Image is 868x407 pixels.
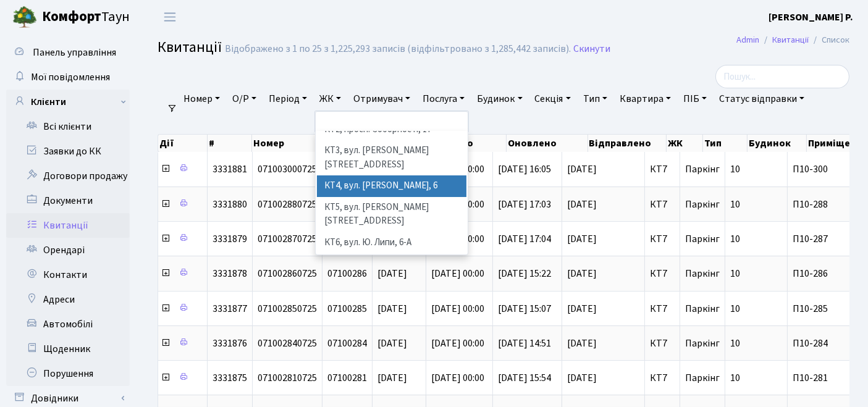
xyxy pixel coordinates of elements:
[6,188,130,213] a: Документи
[793,338,862,348] span: П10-284
[650,373,675,383] span: КТ7
[317,253,467,288] li: КТ7, вул. [PERSON_NAME][STREET_ADDRESS]
[567,234,639,244] span: [DATE]
[6,262,130,287] a: Контакти
[685,198,720,211] span: Паркінг
[225,43,571,55] div: Відображено з 1 по 25 з 1,225,293 записів (відфільтровано з 1,285,442 записів).
[772,33,809,46] a: Квитанції
[685,302,720,316] span: Паркінг
[213,232,247,246] span: 3331879
[793,304,862,314] span: П10-285
[6,139,130,164] a: Заявки до КК
[736,33,759,46] a: Admin
[252,135,321,152] th: Номер
[667,135,704,152] th: ЖК
[258,371,317,385] span: 071002810725
[213,267,247,280] span: 3331878
[793,199,862,209] span: П10-288
[158,135,208,152] th: Дії
[213,302,247,316] span: 3331877
[6,90,130,114] a: Клієнти
[685,232,720,246] span: Паркінг
[258,232,317,246] span: 071002870725
[6,238,130,262] a: Орендарі
[567,164,639,174] span: [DATE]
[498,337,551,350] span: [DATE] 14:51
[431,302,484,316] span: [DATE] 00:00
[348,88,415,109] a: Отримувач
[258,267,317,280] span: 071002860725
[718,27,868,53] nav: breadcrumb
[498,162,551,176] span: [DATE] 16:05
[567,373,639,383] span: [DATE]
[685,162,720,176] span: Паркінг
[650,269,675,279] span: КТ7
[678,88,712,109] a: ПІБ
[793,164,862,174] span: П10-300
[208,135,252,152] th: #
[42,7,101,27] b: Комфорт
[258,302,317,316] span: 071002850725
[213,198,247,211] span: 3331880
[793,373,862,383] span: П10-281
[6,287,130,312] a: Адреси
[213,162,247,176] span: 3331881
[418,88,470,109] a: Послуга
[573,43,610,55] a: Скинути
[715,65,849,88] input: Пошук...
[431,267,484,280] span: [DATE] 00:00
[567,304,639,314] span: [DATE]
[6,312,130,337] a: Автомобілі
[431,337,484,350] span: [DATE] 00:00
[31,70,110,84] span: Мої повідомлення
[431,371,484,385] span: [DATE] 00:00
[317,232,467,254] li: КТ6, вул. Ю. Липи, 6-А
[730,198,740,211] span: 10
[588,135,667,152] th: Відправлено
[793,269,862,279] span: П10-286
[507,135,588,152] th: Оновлено
[6,164,130,188] a: Договори продажу
[567,199,639,209] span: [DATE]
[327,267,367,280] span: 07100286
[227,88,261,109] a: О/Р
[769,10,853,24] b: [PERSON_NAME] Р.
[498,267,551,280] span: [DATE] 15:22
[158,36,222,58] span: Квитанції
[327,302,367,316] span: 07100285
[258,162,317,176] span: 071003000725
[530,88,576,109] a: Секція
[809,33,849,47] li: Список
[578,88,612,109] a: Тип
[703,135,747,152] th: Тип
[6,114,130,139] a: Всі клієнти
[6,337,130,361] a: Щоденник
[264,88,312,109] a: Період
[730,232,740,246] span: 10
[567,269,639,279] span: [DATE]
[650,199,675,209] span: КТ7
[650,304,675,314] span: КТ7
[258,198,317,211] span: 071002880725
[377,267,407,280] span: [DATE]
[730,162,740,176] span: 10
[748,135,807,152] th: Будинок
[685,337,720,350] span: Паркінг
[685,371,720,385] span: Паркінг
[498,371,551,385] span: [DATE] 15:54
[179,88,225,109] a: Номер
[377,337,407,350] span: [DATE]
[498,302,551,316] span: [DATE] 15:07
[154,7,185,27] button: Переключити навігацію
[769,10,853,25] a: [PERSON_NAME] Р.
[498,232,551,246] span: [DATE] 17:04
[6,65,130,90] a: Мої повідомлення
[213,337,247,350] span: 3331876
[33,46,116,59] span: Панель управління
[317,140,467,175] li: КТ3, вул. [PERSON_NAME][STREET_ADDRESS]
[12,5,37,30] img: logo.png
[650,164,675,174] span: КТ7
[258,337,317,350] span: 071002840725
[730,371,740,385] span: 10
[42,7,130,28] span: Таун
